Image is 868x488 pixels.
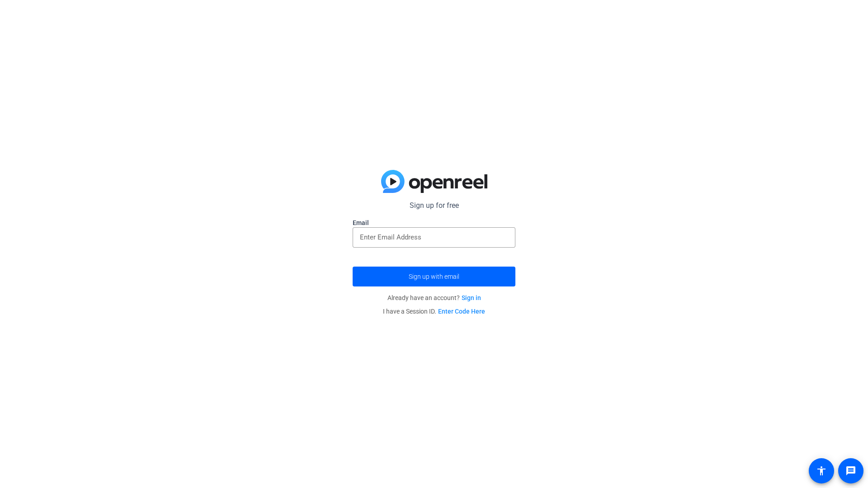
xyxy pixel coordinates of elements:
span: Already have an account? [387,294,481,301]
mat-icon: message [845,465,856,476]
mat-icon: accessibility [816,465,827,476]
label: Email [353,218,515,227]
a: Enter Code Here [438,308,485,315]
input: Enter Email Address [360,232,508,243]
span: I have a Session ID. [383,308,485,315]
p: Sign up for free [353,200,515,211]
a: Sign in [462,294,481,301]
button: Sign up with email [353,267,515,286]
img: blue-gradient.svg [381,170,487,193]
